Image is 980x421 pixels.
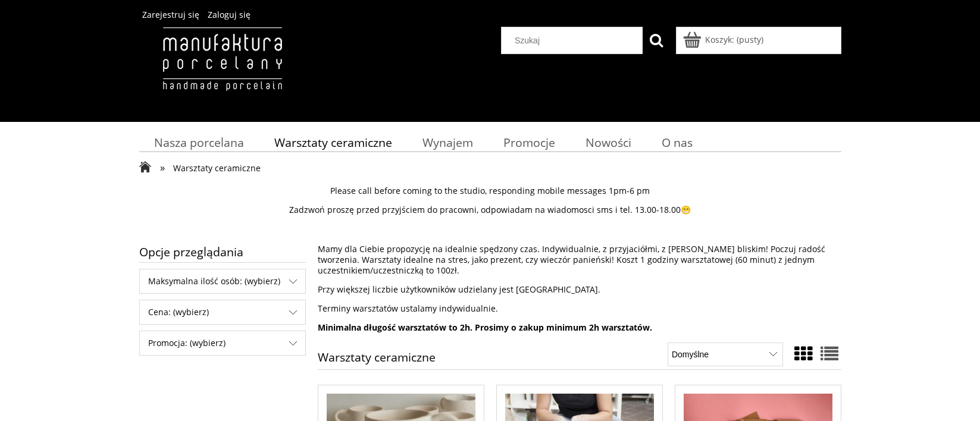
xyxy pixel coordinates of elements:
[318,322,652,333] strong: Minimalna długość warsztatów to 2h. Prosimy o zakup minimum 2h warsztatów.
[154,134,244,150] span: Nasza porcelana
[318,351,436,369] h1: Warsztaty ceramiczne
[668,343,782,366] select: Sortuj wg
[139,131,259,154] a: Nasza porcelana
[685,34,763,45] a: Produkty w koszyku 0. Przejdź do koszyka
[794,341,812,366] a: Widok ze zdjęciem
[705,34,734,45] span: Koszyk:
[821,341,838,366] a: Widok pełny
[646,131,707,154] a: O nas
[140,269,305,293] span: Maksymalna ilość osób: (wybierz)
[142,9,199,20] a: Zarejestruj się
[139,186,841,196] p: Please call before coming to the studio, responding mobile messages 1pm-6 pm
[160,161,165,174] span: »
[140,300,305,324] span: Cena: (wybierz)
[407,131,488,154] a: Wynajem
[570,131,646,154] a: Nowości
[139,300,306,325] div: Filtruj
[173,162,261,174] span: Warsztaty ceramiczne
[318,284,841,295] p: Przy większej liczbie użytkowników udzielany jest [GEOGRAPHIC_DATA].
[139,331,306,356] div: Filtruj
[737,34,763,45] b: (pusty)
[662,134,693,150] span: O nas
[208,9,251,20] a: Zaloguj się
[259,131,407,154] a: Warsztaty ceramiczne
[318,244,841,276] p: Mamy dla Ciebie propozycję na idealnie spędzony czas. Indywidualnie, z przyjaciółmi, z [PERSON_NA...
[139,241,306,262] span: Opcje przeglądania
[139,27,305,116] img: Manufaktura Porcelany
[488,131,570,154] a: Promocje
[318,303,841,314] p: Terminy warsztatów ustalamy indywidualnie.
[139,269,306,294] div: Filtruj
[503,134,555,150] span: Promocje
[140,331,305,355] span: Promocja: (wybierz)
[506,27,643,54] input: Szukaj w sklepie
[274,134,392,150] span: Warsztaty ceramiczne
[643,27,670,54] button: Szukaj
[586,134,631,150] span: Nowości
[139,205,841,215] p: Zadzwoń proszę przed przyjściem do pracowni, odpowiadam na wiadomosci sms i tel. 13.00-18.00😁
[422,134,473,150] span: Wynajem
